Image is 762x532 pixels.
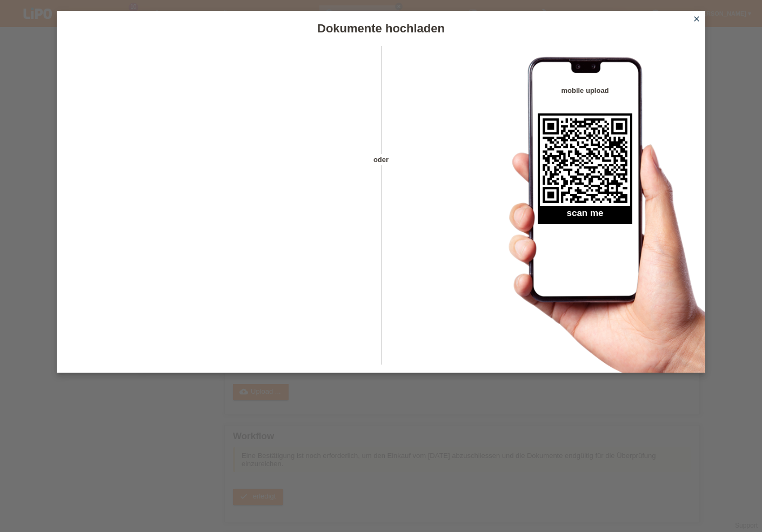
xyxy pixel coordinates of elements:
[538,86,632,95] h4: mobile upload
[362,154,400,165] span: oder
[692,15,701,23] i: close
[690,14,704,26] a: close
[73,73,362,343] iframe: Upload
[538,208,632,224] h2: scan me
[57,22,705,35] h1: Dokumente hochladen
